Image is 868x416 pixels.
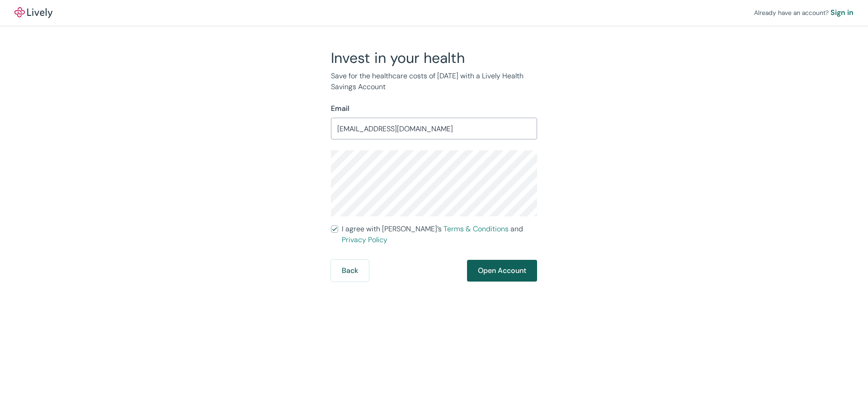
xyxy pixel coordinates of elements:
span: I agree with [PERSON_NAME]’s and [342,224,537,245]
div: Already have an account? [754,7,854,18]
button: Back [331,260,369,282]
a: LivelyLively [14,7,52,18]
p: Save for the healthcare costs of [DATE] with a Lively Health Savings Account [331,71,537,92]
a: Terms & Conditions [443,224,509,234]
label: Email [331,103,349,114]
a: Privacy Policy [342,235,387,244]
h2: Invest in your health [331,49,537,67]
img: Lively [14,7,52,18]
button: Open Account [467,260,537,282]
a: Sign in [830,7,854,18]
